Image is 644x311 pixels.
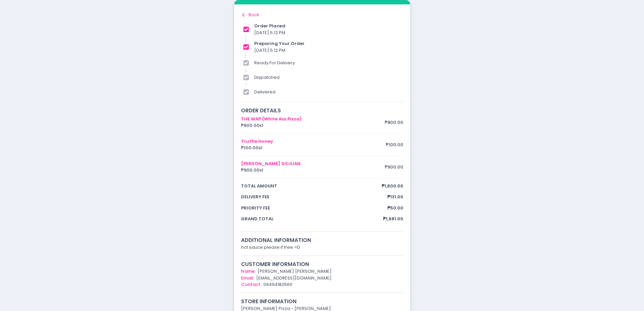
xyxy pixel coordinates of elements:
div: dispatched [254,74,403,81]
div: store information [241,297,403,305]
span: priority fee [241,205,387,212]
span: ₱50.00 [387,205,403,212]
div: 09494182560 [241,281,403,288]
div: order placed [254,23,403,29]
span: grand total [241,216,383,222]
div: customer information [241,260,403,268]
span: delivery fee [241,194,387,200]
div: hot sauce please if free =D [241,244,403,251]
div: [PERSON_NAME] [PERSON_NAME] [241,268,403,275]
span: total amount [241,183,382,190]
span: ₱1,981.00 [383,216,403,222]
span: Name: [241,268,256,274]
span: ₱1,800.00 [382,183,403,190]
span: Contact: [241,281,261,288]
div: additional information [241,236,403,244]
span: [DATE] 5:12 PM [254,47,285,53]
div: [EMAIL_ADDRESS][DOMAIN_NAME] [241,275,403,282]
span: ₱131.00 [387,194,403,200]
div: ready for delivery [254,60,403,66]
span: [DATE] 5:12 PM [254,29,285,36]
span: Email: [241,275,254,281]
div: delivered [254,89,403,95]
div: Back [241,12,403,18]
div: order details [241,107,403,114]
div: preparing your order [254,40,403,47]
